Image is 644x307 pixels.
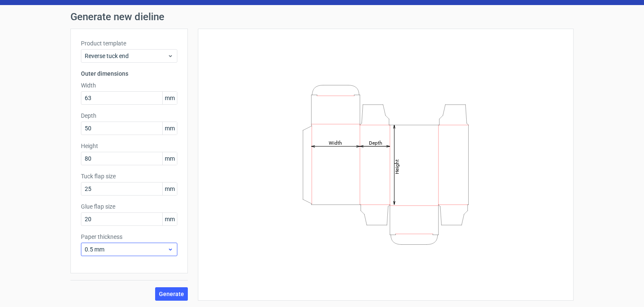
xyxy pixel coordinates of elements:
span: mm [162,92,177,104]
span: Generate [159,291,184,297]
h3: Outer dimensions [81,69,177,78]
span: mm [162,183,177,195]
span: mm [162,152,177,165]
span: mm [162,122,177,135]
span: 0.5 mm [85,245,167,254]
button: Generate [155,287,188,301]
tspan: Height [394,159,400,174]
span: mm [162,213,177,225]
label: Product template [81,39,177,48]
label: Tuck flap size [81,172,177,180]
label: Height [81,142,177,150]
tspan: Width [329,140,342,146]
label: Glue flap size [81,202,177,211]
span: Reverse tuck end [85,52,167,60]
label: Width [81,81,177,90]
label: Paper thickness [81,233,177,241]
label: Depth [81,111,177,120]
h1: Generate new dieline [70,12,574,22]
tspan: Depth [369,140,382,146]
